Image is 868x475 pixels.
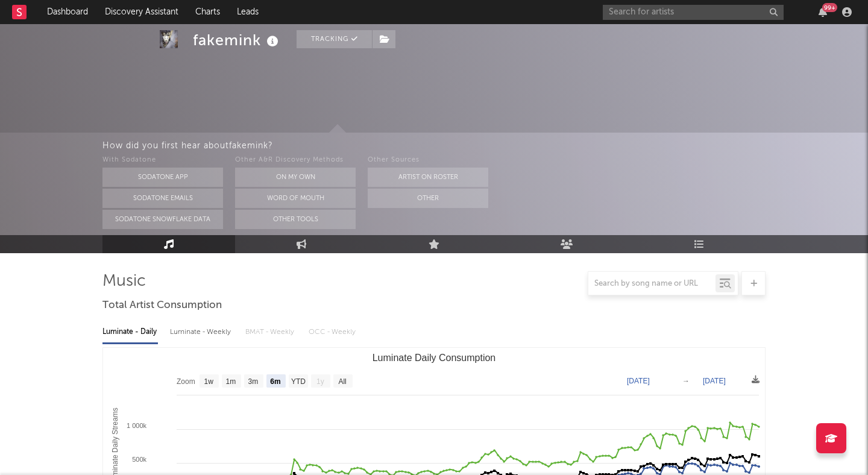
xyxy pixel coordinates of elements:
text: [DATE] [703,377,726,385]
button: Other [368,189,488,208]
button: 99+ [819,7,827,17]
text: 1 000k [127,422,147,429]
text: All [338,377,346,386]
text: 1y [316,377,324,386]
text: 3m [248,377,259,386]
input: Search by song name or URL [588,279,715,289]
div: Luminate - Daily [102,322,158,342]
button: Other Tools [235,210,356,229]
text: 6m [270,377,280,386]
div: Luminate - Weekly [170,322,233,342]
text: 1m [226,377,236,386]
div: 99 + [822,3,837,12]
div: How did you first hear about fakemink ? [102,139,868,153]
text: 1w [204,377,214,386]
button: Sodatone Emails [102,189,223,208]
text: 500k [132,456,146,463]
text: [DATE] [627,377,650,385]
text: → [682,377,690,385]
div: With Sodatone [102,153,223,168]
div: fakemink [193,30,281,50]
button: Sodatone Snowflake Data [102,210,223,229]
button: Word Of Mouth [235,189,356,208]
button: Artist on Roster [368,168,488,187]
button: On My Own [235,168,356,187]
button: Sodatone App [102,168,223,187]
text: Zoom [177,377,195,386]
text: Luminate Daily Consumption [373,353,496,363]
span: Total Artist Consumption [102,298,222,313]
div: Other A&R Discovery Methods [235,153,356,168]
text: YTD [291,377,306,386]
div: Other Sources [368,153,488,168]
input: Search for artists [603,5,784,20]
button: Tracking [297,30,372,48]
